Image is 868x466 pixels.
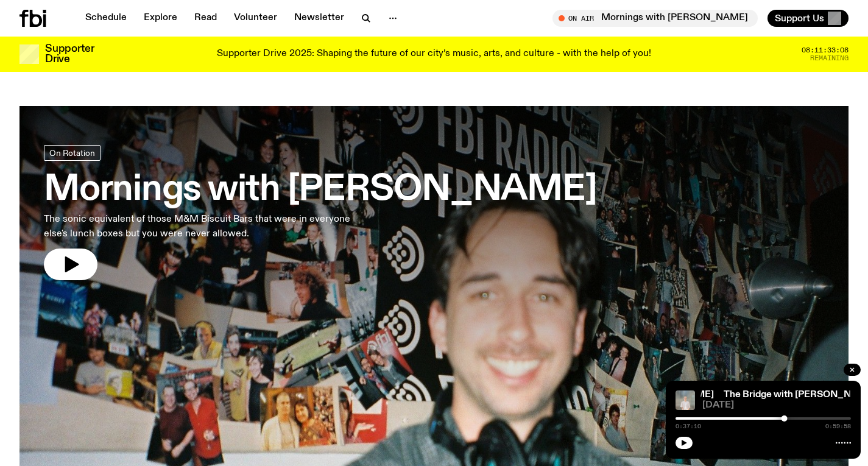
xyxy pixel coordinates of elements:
[49,148,95,157] span: On Rotation
[676,390,695,410] img: Mara stands in front of a frosted glass wall wearing a cream coloured t-shirt and black glasses. ...
[44,212,356,241] p: The sonic equivalent of those M&M Biscuit Bars that were in everyone else's lunch boxes but you w...
[227,10,284,27] a: Volunteer
[767,10,849,27] button: Support Us
[775,13,824,24] span: Support Us
[44,145,597,280] a: Mornings with [PERSON_NAME]The sonic equivalent of those M&M Biscuit Bars that were in everyone e...
[287,10,351,27] a: Newsletter
[810,55,849,62] span: Remaining
[217,49,651,60] p: Supporter Drive 2025: Shaping the future of our city’s music, arts, and culture - with the help o...
[44,173,597,207] h3: Mornings with [PERSON_NAME]
[45,44,94,65] h3: Supporter Drive
[562,390,714,400] a: The Bridge with [PERSON_NAME]
[552,10,758,27] button: On AirMornings with [PERSON_NAME]
[702,401,851,410] span: [DATE]
[136,10,185,27] a: Explore
[676,423,701,429] span: 0:37:10
[825,423,851,429] span: 0:59:58
[802,47,849,54] span: 08:11:33:08
[187,10,224,27] a: Read
[78,10,134,27] a: Schedule
[44,145,101,161] a: On Rotation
